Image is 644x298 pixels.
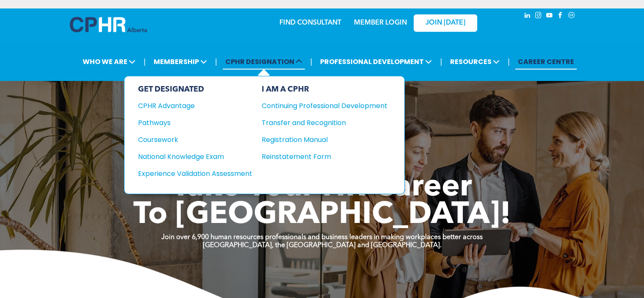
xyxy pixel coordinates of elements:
img: A blue and white logo for cp alberta [70,17,147,32]
div: Coursework [138,134,241,145]
a: youtube [545,11,554,22]
li: | [508,53,510,70]
span: PROFESSIONAL DEVELOPMENT [318,54,434,70]
a: FIND CONSULTANT [279,19,341,26]
a: instagram [534,11,543,22]
a: MEMBER LOGIN [354,19,407,26]
strong: [GEOGRAPHIC_DATA], the [GEOGRAPHIC_DATA] and [GEOGRAPHIC_DATA]. [203,242,442,249]
a: Social network [567,11,576,22]
a: National Knowledge Exam [138,151,252,162]
li: | [144,53,146,70]
a: facebook [556,11,565,22]
a: JOIN [DATE] [414,14,477,32]
a: Reinstatement Form [262,151,387,162]
span: RESOURCES [448,54,502,70]
span: JOIN [DATE] [426,19,465,27]
li: | [215,53,217,70]
a: CPHR Advantage [138,100,252,111]
span: WHO WE ARE [80,54,138,70]
a: linkedin [523,11,532,22]
div: GET DESIGNATED [138,85,252,94]
div: Registration Manual [262,134,375,145]
li: | [440,53,442,70]
span: To [GEOGRAPHIC_DATA]! [133,200,511,231]
span: CPHR DESIGNATION [223,54,305,70]
div: CPHR Advantage [138,100,241,111]
a: Experience Validation Assessment [138,168,252,179]
li: | [310,53,312,70]
a: Transfer and Recognition [262,117,387,128]
a: Continuing Professional Development [262,100,387,111]
div: I AM A CPHR [262,85,387,94]
div: Experience Validation Assessment [138,168,241,179]
strong: Join over 6,900 human resources professionals and business leaders in making workplaces better ac... [161,234,483,241]
a: CAREER CENTRE [515,54,577,70]
div: Reinstatement Form [262,151,375,162]
div: Transfer and Recognition [262,117,375,128]
a: Registration Manual [262,134,387,145]
span: MEMBERSHIP [151,54,210,70]
a: Coursework [138,134,252,145]
div: Pathways [138,117,241,128]
div: Continuing Professional Development [262,100,375,111]
div: National Knowledge Exam [138,151,241,162]
a: Pathways [138,117,252,128]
